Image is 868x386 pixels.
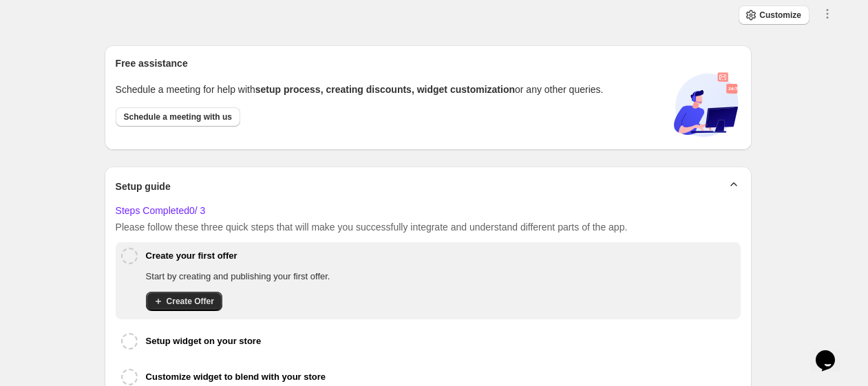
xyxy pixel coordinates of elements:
span: Free assistance [116,56,188,70]
p: Please follow these three quick steps that will make you successfully integrate and understand di... [116,220,741,234]
span: setup process, creating discounts, widget customization [255,84,515,95]
span: Schedule a meeting with us [124,111,232,122]
img: book-call-DYLe8nE5.svg [672,70,741,139]
h6: Setup widget on your store [146,334,262,348]
span: Customize [759,10,801,21]
button: Customize [739,6,809,25]
span: Create Offer [167,296,214,307]
a: Schedule a meeting with us [116,107,240,127]
button: Create your first offer [146,242,736,270]
h6: Create your first offer [146,249,237,263]
h6: Customize widget to blend with your store [146,370,326,384]
h6: Steps Completed 0 / 3 [116,204,741,217]
button: Create Offer [146,292,222,311]
p: Schedule a meeting for help with or any other queries. [116,83,604,96]
p: Start by creating and publishing your first offer. [146,270,733,283]
span: Setup guide [116,180,171,193]
iframe: chat widget [810,331,854,372]
button: Setup widget on your store [146,328,736,355]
